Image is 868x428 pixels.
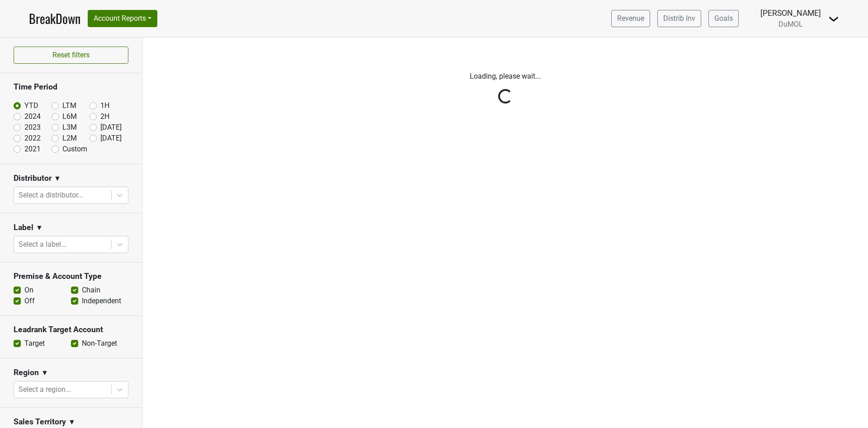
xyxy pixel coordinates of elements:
div: [PERSON_NAME] [760,7,821,19]
a: Revenue [611,10,650,27]
p: Loading, please wait... [255,71,756,82]
img: Dropdown Menu [828,14,839,24]
button: Account Reports [88,10,157,27]
a: Distrib Inv [657,10,701,27]
span: DuMOL [778,20,803,28]
a: Goals [708,10,739,27]
a: BreakDown [29,9,80,28]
